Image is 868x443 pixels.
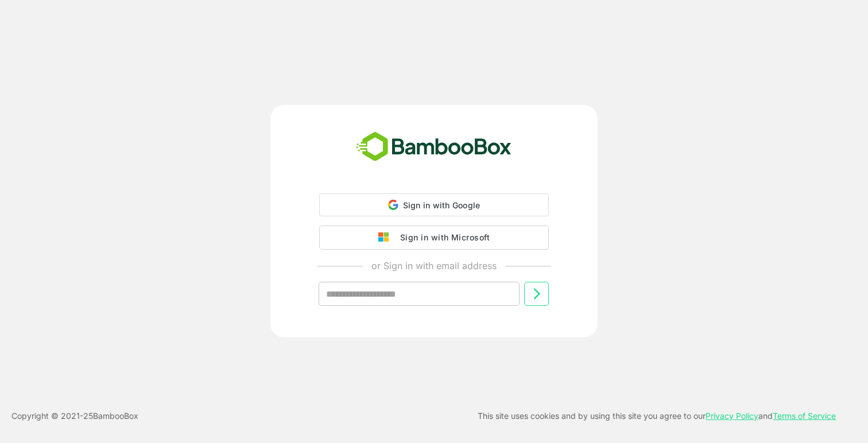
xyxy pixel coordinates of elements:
[319,226,549,250] button: Sign in with Microsoft
[371,259,497,273] p: or Sign in with email address
[350,128,518,166] img: bamboobox
[706,411,758,421] a: Privacy Policy
[11,409,138,423] p: Copyright © 2021- 25 BambooBox
[773,411,836,421] a: Terms of Service
[319,193,549,216] div: Sign in with Google
[403,200,480,210] span: Sign in with Google
[394,230,490,245] div: Sign in with Microsoft
[378,232,394,243] img: google
[478,409,836,423] p: This site uses cookies and by using this site you agree to our and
